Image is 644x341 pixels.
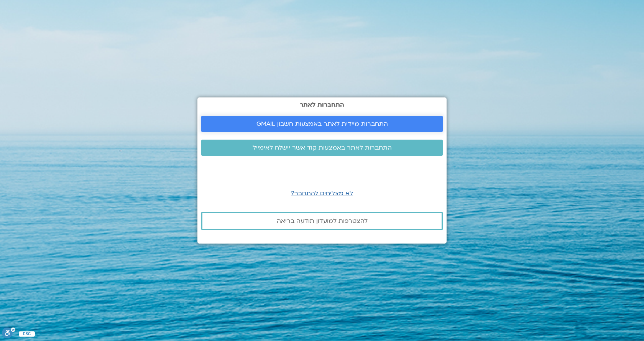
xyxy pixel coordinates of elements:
[201,140,443,156] a: התחברות לאתר באמצעות קוד אשר יישלח לאימייל
[256,120,388,127] span: התחברות מיידית לאתר באמצעות חשבון GMAIL
[277,217,368,224] span: להצטרפות למועדון תודעה בריאה
[201,101,443,108] h2: התחברות לאתר
[201,116,443,132] a: התחברות מיידית לאתר באמצעות חשבון GMAIL
[201,212,443,230] a: להצטרפות למועדון תודעה בריאה
[291,189,353,198] a: לא מצליחים להתחבר?
[253,144,392,151] span: התחברות לאתר באמצעות קוד אשר יישלח לאימייל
